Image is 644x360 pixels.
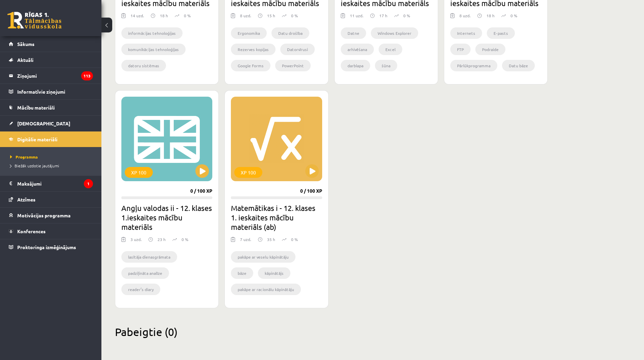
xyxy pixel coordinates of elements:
li: kāpinātājs [258,267,290,279]
li: Ergonomika [231,27,267,39]
li: Excel [379,44,402,55]
li: padziļināta analīze [121,267,169,279]
legend: Maksājumi [17,176,93,191]
p: 18 h [160,13,168,19]
p: 0 % [510,13,517,19]
a: [DEMOGRAPHIC_DATA] [9,116,93,131]
a: Programma [10,154,95,160]
legend: Informatīvie ziņojumi [17,84,93,99]
span: Proktoringa izmēģinājums [17,244,76,250]
p: 0 % [291,13,298,19]
div: 8 uzd. [459,13,471,23]
a: Motivācijas programma [9,208,93,223]
span: Programma [10,154,38,160]
div: 8 uzd. [240,13,251,23]
a: Biežāk uzdotie jautājumi [10,163,95,169]
span: Atzīmes [17,196,35,202]
div: XP 100 [234,167,262,178]
h2: Angļu valodas ii - 12. klases 1.ieskaites mācību materiāls [121,203,212,232]
li: reader’s diary [121,284,160,295]
a: Konferences [9,223,93,239]
li: FTP [450,44,471,55]
a: Atzīmes [9,192,93,207]
li: pakāpe ar veselu kāpinātāju [231,251,295,263]
li: Podraide [475,44,505,55]
span: Biežāk uzdotie jautājumi [10,163,59,168]
div: 14 uzd. [130,13,144,23]
div: 3 uzd. [130,236,142,246]
li: pakāpe ar racionālu kāpinātāju [231,284,301,295]
li: datoru sistēmas [121,60,166,71]
li: Datu drošība [271,27,309,39]
span: Konferences [17,228,46,234]
a: Rīgas 1. Tālmācības vidusskola [7,12,62,29]
span: Motivācijas programma [17,212,71,218]
span: [DEMOGRAPHIC_DATA] [17,120,70,126]
p: 0 % [403,13,410,19]
a: Proktoringa izmēģinājums [9,239,93,255]
div: 7 uzd. [240,236,251,246]
a: Aktuāli [9,52,93,68]
li: komunikācijas tehnoloģijas [121,44,186,55]
li: Rezerves kopijas [231,44,276,55]
p: 15 h [267,13,275,19]
a: Ziņojumi113 [9,68,93,83]
a: Informatīvie ziņojumi [9,84,93,99]
a: Maksājumi1 [9,176,93,191]
p: 0 % [182,236,188,242]
div: XP 100 [125,167,153,178]
h2: Matemātikas i - 12. klases 1. ieskaites mācību materiāls (ab) [231,203,322,232]
li: Datu bāze [502,60,535,71]
li: lasītāja dienasgrāmata [121,251,177,263]
p: 18 h [486,13,495,19]
i: 1 [84,179,93,188]
li: šūna [375,60,397,71]
div: 11 uzd. [350,13,363,23]
a: Sākums [9,36,93,52]
span: Aktuāli [17,57,33,63]
legend: Ziņojumi [17,68,93,83]
a: Mācību materiāli [9,100,93,115]
a: Digitālie materiāli [9,131,93,147]
h2: Pabeigtie (0) [115,325,548,338]
li: Internets [450,27,482,39]
li: Datne [341,27,366,39]
li: darblapa [341,60,370,71]
span: Digitālie materiāli [17,136,57,142]
i: 113 [81,71,93,80]
p: 0 % [291,236,298,242]
span: Mācību materiāli [17,104,55,111]
p: 0 % [184,13,191,19]
li: bāze [231,267,253,279]
li: PowerPoint [275,60,311,71]
li: arhivēšana [341,44,374,55]
span: Sākums [17,41,34,47]
li: Windows Explorer [371,27,418,39]
li: Google Forms [231,60,270,71]
li: E-pasts [487,27,515,39]
li: Pārlūkprogramma [450,60,497,71]
li: informācijas tehnoloģijas [121,27,183,39]
p: 35 h [267,236,275,242]
li: Datorvīrusi [280,44,315,55]
p: 17 h [379,13,387,19]
p: 23 h [158,236,166,242]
